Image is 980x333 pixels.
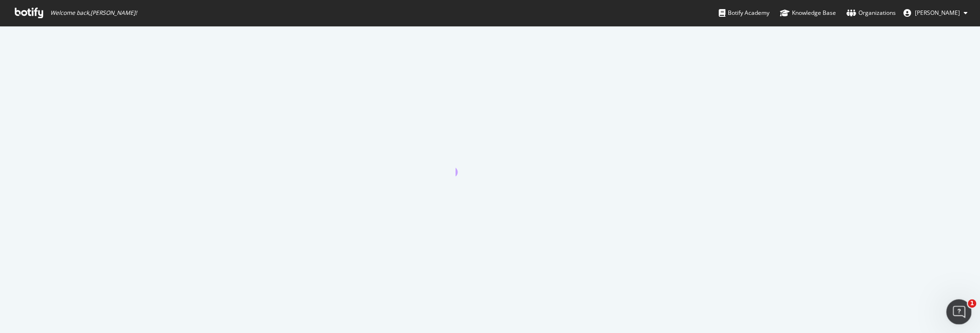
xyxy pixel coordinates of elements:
[915,9,960,17] span: Robert Avila
[719,8,769,18] div: Botify Academy
[846,8,896,18] div: Organizations
[896,5,975,21] button: [PERSON_NAME]
[50,9,137,17] span: Welcome back, [PERSON_NAME] !
[968,299,977,308] span: 1
[947,299,972,325] iframe: Intercom live chat
[780,8,836,18] div: Knowledge Base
